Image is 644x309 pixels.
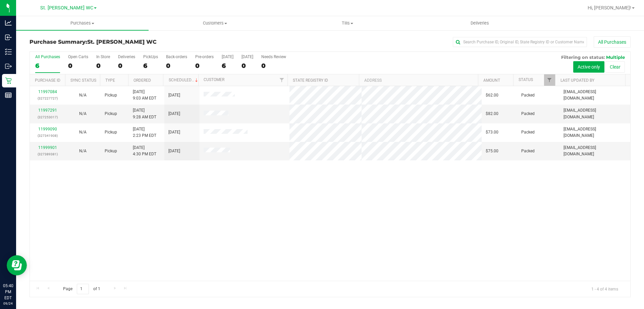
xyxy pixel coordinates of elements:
h3: Purchase Summary: [30,39,230,45]
span: Not Applicable [79,149,87,153]
a: 11997084 [38,89,57,94]
p: (327253017) [34,114,61,120]
button: N/A [79,111,87,117]
a: Purchases [16,16,149,30]
span: Not Applicable [79,93,87,98]
span: Deliveries [462,20,498,26]
span: Packed [521,111,535,117]
a: Last Updated By [560,78,594,83]
div: Pre-orders [195,54,214,59]
span: St. [PERSON_NAME] WC [40,5,93,11]
th: Address [359,74,478,86]
span: [DATE] [168,92,180,99]
span: [EMAIL_ADDRESS][DOMAIN_NAME] [563,126,626,139]
span: Pickup [105,111,117,117]
a: Deliveries [414,16,546,30]
p: (327341908) [34,132,61,139]
a: 11999090 [38,127,57,131]
span: [DATE] 9:28 AM EDT [133,107,156,120]
div: 6 [35,62,60,70]
div: In Store [96,54,110,59]
span: Hi, [PERSON_NAME]! [588,5,631,10]
inline-svg: Retail [5,77,12,84]
span: $82.00 [486,111,498,117]
a: Amount [483,78,500,83]
button: All Purchases [594,36,631,48]
span: [DATE] 4:30 PM EDT [133,145,156,157]
div: [DATE] [241,54,253,59]
div: 0 [241,62,253,70]
span: St. [PERSON_NAME] WC [87,39,157,45]
a: Ordered [133,78,151,83]
div: 0 [166,62,187,70]
span: Not Applicable [79,130,87,134]
inline-svg: Outbound [5,63,12,70]
span: Packed [521,148,535,154]
button: N/A [79,92,87,99]
span: [DATE] 9:03 AM EDT [133,89,156,102]
span: [DATE] 2:23 PM EDT [133,126,156,139]
span: [EMAIL_ADDRESS][DOMAIN_NAME] [563,107,626,120]
div: 0 [118,62,135,70]
div: 0 [96,62,110,70]
span: Customers [149,20,281,26]
p: 09/24 [3,301,13,306]
span: [EMAIL_ADDRESS][DOMAIN_NAME] [563,145,626,157]
p: (327389381) [34,151,61,157]
span: [DATE] [168,148,180,154]
span: [DATE] [168,111,180,117]
a: Filter [276,74,287,86]
span: Packed [521,129,535,136]
a: Scheduled [169,78,199,82]
div: All Purchases [35,54,60,59]
div: Deliveries [118,54,135,59]
input: 1 [77,284,89,294]
span: Not Applicable [79,111,87,116]
button: Active only [573,61,604,73]
a: Filter [544,74,555,86]
span: Pickup [105,148,117,154]
span: Page of 1 [57,284,106,294]
a: Purchase ID [35,78,60,83]
span: Tills [281,20,413,26]
div: PickUps [143,54,158,59]
a: Tills [281,16,414,30]
span: 1 - 4 of 4 items [586,284,624,294]
button: Clear [605,61,625,73]
span: $73.00 [486,129,498,136]
div: 6 [143,62,158,70]
span: Purchases [16,20,149,26]
button: N/A [79,129,87,136]
div: [DATE] [222,54,233,59]
div: Needs Review [261,54,286,59]
a: 11997291 [38,108,57,113]
iframe: Resource center [7,255,27,275]
p: (327227727) [34,95,61,102]
button: N/A [79,148,87,154]
span: [DATE] [168,129,180,136]
span: Pickup [105,92,117,99]
inline-svg: Inventory [5,48,12,55]
span: [EMAIL_ADDRESS][DOMAIN_NAME] [563,89,626,102]
div: Back-orders [166,54,187,59]
a: Status [519,77,533,82]
a: Type [105,78,115,83]
a: Customer [204,77,224,82]
div: Open Carts [68,54,88,59]
a: Customers [149,16,281,30]
p: 05:40 PM EDT [3,283,13,301]
div: 0 [195,62,214,70]
a: State Registry ID [293,78,328,83]
inline-svg: Reports [5,92,12,99]
a: 11999901 [38,145,57,150]
inline-svg: Analytics [5,20,12,26]
span: $75.00 [486,148,498,154]
div: 0 [261,62,286,70]
span: Filtering on status: [561,54,605,60]
inline-svg: Inbound [5,34,12,41]
span: $62.00 [486,92,498,99]
div: 0 [68,62,88,70]
a: Sync Status [70,78,96,83]
span: Pickup [105,129,117,136]
span: Packed [521,92,535,99]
